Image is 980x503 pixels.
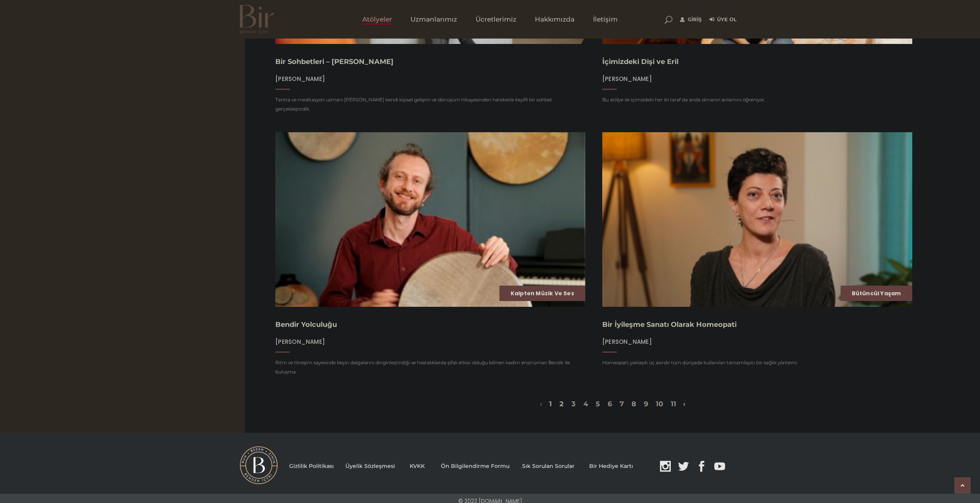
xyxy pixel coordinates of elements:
span: İletişim [593,15,618,24]
a: 11 [671,400,676,408]
a: Ön Bilgilendirme Formu [441,463,509,469]
a: Bir Önceki Sayfa [540,400,542,408]
img: BI%CC%87R-LOGO.png [240,446,278,484]
p: Homeopati; yaklaşık üç asırdır tüm dünyada kullanılan tamamlayıcı bir sağlık yöntemi. [602,358,912,367]
a: 2 [560,400,564,408]
a: [PERSON_NAME] [275,338,325,345]
a: [PERSON_NAME] [602,338,652,345]
a: İçimizdeki Dişi ve Eril [602,57,678,66]
a: Bütüncül Yaşam [852,289,901,297]
span: Atölyeler [362,15,392,24]
a: 6 [608,400,612,408]
a: Sık Sorulan Sorular [522,463,575,469]
a: 3 [571,400,576,408]
a: 4 [583,400,588,408]
a: [PERSON_NAME] [275,75,325,82]
a: [PERSON_NAME] [602,75,652,82]
a: Gizlilik Politikası [289,463,334,469]
p: Tantra ve meditasyon uzmanı [PERSON_NAME] kendi kişisel gelişim ve dönüşüm hikayesinden hareketle... [275,95,585,114]
a: Üyelik Sözleşmesi [345,463,395,469]
span: Ücretlerimiz [476,15,516,24]
a: KVKK [410,463,425,469]
a: 7 [620,400,624,408]
p: . [289,461,731,473]
a: 9 [644,400,648,408]
a: Bir Sonraki Sayfa [683,400,685,408]
span: Uzmanlarımız [410,15,457,24]
span: [PERSON_NAME] [602,75,652,83]
a: 10 [656,400,663,408]
a: 1 [549,400,552,408]
a: Bendir Yolculuğu [275,320,337,329]
a: Bir Sohbetleri – [PERSON_NAME] [275,57,394,66]
a: 8 [632,400,636,408]
p: Bu atölye ile içimizdeki her iki taraf da anda olmanın anlamını öğreniyor. [602,95,912,104]
span: [PERSON_NAME] [275,338,325,346]
a: Bir Hediye Kartı [589,463,633,469]
a: Bir İyileşme Sanatı Olarak Homeopati [602,320,737,329]
span: [PERSON_NAME] [275,75,325,83]
span: Hakkımızda [535,15,575,24]
p: Ritm ve titreşim sayesinde beyin dalgalarını dinginleştirdiği ve hastalıklarda şifalı etkisi oldu... [275,358,585,377]
a: Üye Ol [709,15,737,24]
span: [PERSON_NAME] [602,338,652,346]
a: 5 [596,400,600,408]
a: Giriş [680,15,702,24]
a: Kalpten Müzik ve Ses [511,289,574,297]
